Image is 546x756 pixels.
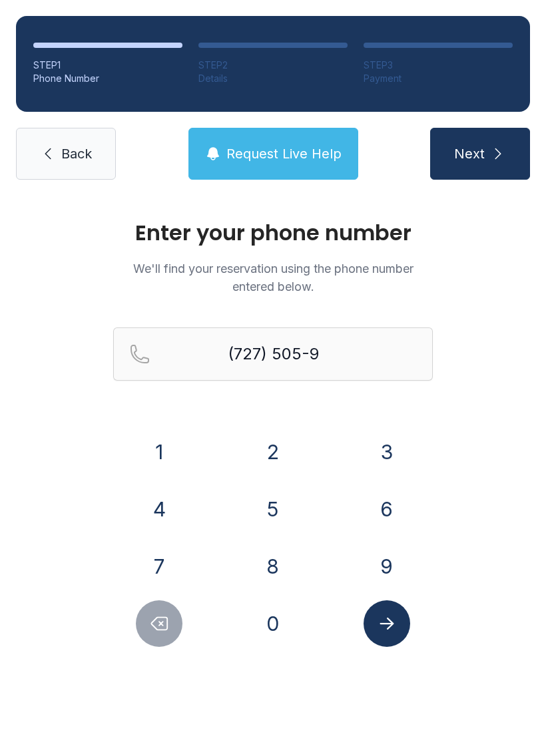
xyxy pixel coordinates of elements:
button: 1 [136,429,182,475]
button: 2 [250,429,296,475]
button: 9 [364,543,410,590]
button: 8 [250,543,296,590]
span: Request Live Help [226,144,342,163]
input: Reservation phone number [113,327,433,381]
span: Back [61,144,92,163]
button: 0 [250,600,296,647]
button: Delete number [136,600,182,647]
div: Phone Number [33,72,182,85]
button: 5 [250,486,296,532]
button: Submit lookup form [364,600,410,647]
button: 3 [364,429,410,475]
div: STEP 1 [33,59,182,72]
p: We'll find your reservation using the phone number entered below. [113,260,433,295]
div: STEP 2 [198,59,348,72]
button: 7 [136,543,182,590]
div: Payment [364,72,513,85]
div: Details [198,72,348,85]
h1: Enter your phone number [113,222,433,244]
button: 4 [136,486,182,532]
div: STEP 3 [364,59,513,72]
button: 6 [364,486,410,532]
span: Next [454,144,485,163]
